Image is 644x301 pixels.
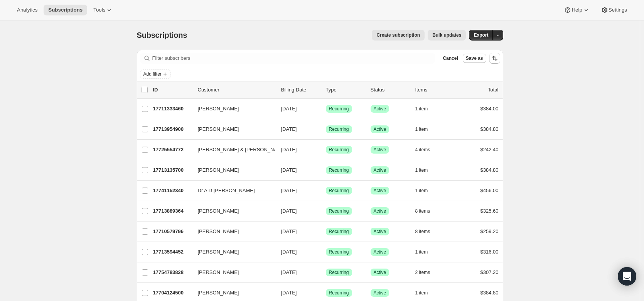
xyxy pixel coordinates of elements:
span: [PERSON_NAME] [198,269,239,276]
div: 17741152340Dr A D [PERSON_NAME][DATE]SuccessRecurringSuccessActive1 item$456.00 [153,185,499,196]
div: 17713954900[PERSON_NAME][DATE]SuccessRecurringSuccessActive1 item$384.80 [153,124,499,135]
span: [DATE] [281,106,297,112]
span: [PERSON_NAME] [198,289,239,297]
button: Create subscription [372,30,425,41]
span: Active [374,249,386,255]
span: Recurring [329,106,349,112]
span: Recurring [329,147,349,153]
span: Active [374,269,386,276]
span: $456.00 [480,188,499,193]
button: [PERSON_NAME] [193,103,270,115]
span: Add filter [143,71,162,77]
span: $242.40 [480,147,499,152]
button: [PERSON_NAME] & [PERSON_NAME] [193,144,270,156]
span: 1 item [415,188,428,194]
div: 17711333460[PERSON_NAME][DATE]SuccessRecurringSuccessActive1 item$384.00 [153,103,499,114]
span: Analytics [17,7,37,13]
button: [PERSON_NAME] [193,164,270,176]
span: Cancel [443,55,458,61]
button: [PERSON_NAME] [193,225,270,238]
span: [PERSON_NAME] & [PERSON_NAME] [198,146,287,154]
span: Help [572,7,582,13]
button: 2 items [415,267,439,278]
span: 1 item [415,249,428,255]
span: 2 items [415,269,430,276]
p: Total [488,86,498,94]
span: $384.80 [480,126,499,132]
button: Analytics [12,5,42,15]
button: Add filter [140,69,171,79]
p: 17704124500 [153,289,192,297]
span: Export [474,32,488,38]
span: Bulk updates [432,32,461,38]
span: [DATE] [281,228,297,234]
p: Status [371,86,409,94]
button: Tools [89,5,118,15]
span: Dr A D [PERSON_NAME] [198,187,255,194]
p: ID [153,86,192,94]
span: [PERSON_NAME] [198,105,239,113]
span: $384.80 [480,167,499,173]
button: 4 items [415,144,439,155]
div: 17713135700[PERSON_NAME][DATE]SuccessRecurringSuccessActive1 item$384.80 [153,165,499,176]
span: Recurring [329,208,349,214]
span: Recurring [329,269,349,276]
span: 8 items [415,208,430,214]
input: Filter subscribers [152,53,435,64]
p: 17710579796 [153,228,192,235]
div: 17754783828[PERSON_NAME][DATE]SuccessRecurringSuccessActive2 items$307.20 [153,267,499,278]
span: [DATE] [281,269,297,275]
span: [PERSON_NAME] [198,166,239,174]
span: Recurring [329,228,349,235]
button: Sort the results [489,53,500,64]
span: Subscriptions [48,7,83,13]
span: [PERSON_NAME] [198,125,239,133]
button: [PERSON_NAME] [193,246,270,258]
div: Items [415,86,454,94]
button: 8 items [415,206,439,216]
span: Recurring [329,126,349,132]
span: Active [374,167,386,173]
button: [PERSON_NAME] [193,266,270,279]
span: $384.80 [480,290,499,296]
button: Save as [463,54,486,63]
span: Recurring [329,188,349,194]
p: 17713594452 [153,248,192,256]
button: 8 items [415,226,439,237]
p: 17711333460 [153,105,192,113]
div: 17710579796[PERSON_NAME][DATE]SuccessRecurringSuccessActive8 items$259.20 [153,226,499,237]
span: 1 item [415,126,428,132]
span: [PERSON_NAME] [198,207,239,215]
span: Active [374,208,386,214]
span: [DATE] [281,290,297,296]
span: Active [374,228,386,235]
span: 4 items [415,147,430,153]
span: Active [374,147,386,153]
span: 8 items [415,228,430,235]
button: Export [469,30,493,41]
button: Cancel [440,54,461,63]
span: Recurring [329,249,349,255]
span: Save as [466,55,483,61]
p: 17713889364 [153,207,192,215]
button: Settings [596,5,632,15]
p: 17741152340 [153,187,192,194]
div: 17704124500[PERSON_NAME][DATE]SuccessRecurringSuccessActive1 item$384.80 [153,287,499,298]
p: Customer [198,86,275,94]
button: 1 item [415,103,437,114]
span: Active [374,290,386,296]
button: [PERSON_NAME] [193,205,270,217]
span: Active [374,106,386,112]
span: [PERSON_NAME] [198,248,239,256]
button: 1 item [415,247,437,257]
div: Type [326,86,364,94]
span: Settings [609,7,627,13]
button: [PERSON_NAME] [193,287,270,299]
button: Help [559,5,594,15]
button: [PERSON_NAME] [193,123,270,135]
div: 17725554772[PERSON_NAME] & [PERSON_NAME][DATE]SuccessRecurringSuccessActive4 items$242.40 [153,144,499,155]
span: $384.00 [480,106,499,112]
span: 1 item [415,167,428,173]
span: Create subscription [376,32,420,38]
p: 17713954900 [153,125,192,133]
